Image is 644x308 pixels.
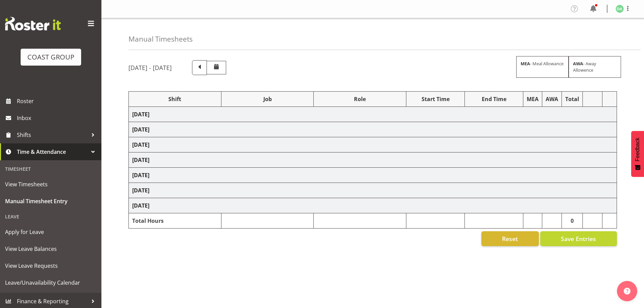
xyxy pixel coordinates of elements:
td: Total Hours [129,213,221,229]
td: [DATE] [129,122,617,137]
span: Shifts [17,130,88,140]
span: Manual Timesheet Entry [5,196,96,206]
img: daniel-an1132.jpg [616,5,624,13]
div: Shift [132,95,218,103]
span: View Timesheets [5,179,96,189]
div: - Meal Allowance [516,56,569,78]
a: Apply for Leave [2,223,100,240]
span: Reset [502,234,518,243]
div: End Time [468,95,520,103]
div: - Away Allowence [569,56,621,78]
span: View Leave Requests [5,261,96,271]
span: Apply for Leave [5,227,96,237]
button: Feedback - Show survey [631,131,644,177]
div: Total [565,95,579,103]
td: 0 [562,213,583,229]
span: Roster [17,96,98,106]
strong: MEA [521,61,530,67]
td: [DATE] [129,183,617,198]
a: Leave/Unavailability Calendar [2,274,100,291]
img: Rosterit website logo [5,17,61,30]
img: help-xxl-2.png [624,288,630,294]
div: COAST GROUP [27,52,74,62]
span: Finance & Reporting [17,296,88,306]
td: [DATE] [129,168,617,183]
span: View Leave Balances [5,244,96,254]
div: Job [225,95,310,103]
div: Start Time [410,95,461,103]
div: MEA [527,95,539,103]
div: Role [317,95,403,103]
td: [DATE] [129,137,617,152]
button: Reset [481,231,539,246]
a: View Leave Balances [2,240,100,257]
strong: AWA [573,61,583,67]
span: Feedback [635,138,641,161]
span: Inbox [17,113,98,123]
span: Time & Attendance [17,147,88,157]
a: View Timesheets [2,176,100,193]
span: Save Entries [561,234,596,243]
button: Save Entries [540,231,617,246]
div: Timesheet [2,162,100,176]
td: [DATE] [129,152,617,168]
a: Manual Timesheet Entry [2,193,100,210]
a: View Leave Requests [2,257,100,274]
span: Leave/Unavailability Calendar [5,278,96,288]
div: Leave [2,210,100,223]
td: [DATE] [129,107,617,122]
td: [DATE] [129,198,617,213]
div: AWA [546,95,558,103]
h5: [DATE] - [DATE] [128,64,172,71]
h4: Manual Timesheets [128,35,193,43]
